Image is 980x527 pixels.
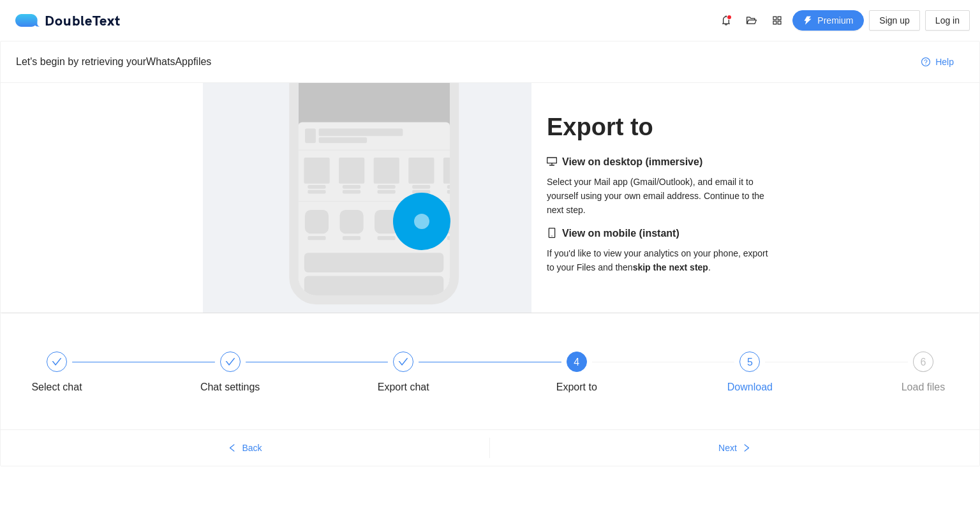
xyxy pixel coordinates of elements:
div: Load files [902,377,946,397]
span: check [398,357,408,367]
span: right [742,443,751,454]
span: Back [242,441,262,455]
div: Select your Mail app (Gmail/Outlook), and email it to yourself using your own email address. Cont... [547,154,777,217]
div: Let's begin by retrieving your WhatsApp files [16,54,911,70]
span: appstore [768,15,787,26]
span: Sign up [879,13,909,27]
div: 4Export to [540,352,713,397]
span: Premium [817,13,853,27]
span: bell [716,15,736,26]
button: thunderboltPremium [792,10,864,31]
button: folder-open [741,10,762,31]
span: thunderbolt [803,16,812,26]
button: leftBack [1,438,489,458]
div: Export to [556,377,597,397]
a: logoDoubleText [15,14,121,27]
button: bell [716,10,736,31]
span: Next [718,441,737,455]
div: Export chat [378,377,429,397]
strong: skip the next step [633,262,708,272]
button: appstore [767,10,787,31]
div: If you'd like to view your analytics on your phone, export to your Files and then . [547,226,777,274]
div: Select chat [31,377,82,397]
span: question-circle [921,57,930,68]
div: Chat settings [193,352,367,397]
img: logo [15,14,45,27]
span: folder-open [742,15,761,26]
div: DoubleText [15,14,121,27]
span: desktop [547,156,557,167]
h1: Export to [547,112,777,142]
button: Nextright [490,438,979,458]
button: question-circleHelp [911,52,964,72]
span: 5 [747,357,753,367]
span: check [52,357,62,367]
div: Export chat [366,352,540,397]
div: 5Download [713,352,886,397]
div: Chat settings [200,377,260,397]
span: Help [935,55,954,69]
span: mobile [547,228,557,238]
span: 4 [574,357,579,367]
div: Download [727,377,773,397]
h5: View on mobile (instant) [547,226,777,241]
span: Log in [935,13,960,27]
span: 6 [921,357,926,367]
span: check [225,357,235,367]
span: left [228,443,237,454]
button: Sign up [869,10,919,31]
div: 6Load files [886,352,960,397]
h5: View on desktop (immersive) [547,154,777,170]
button: Log in [925,10,970,31]
div: Select chat [20,352,193,397]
